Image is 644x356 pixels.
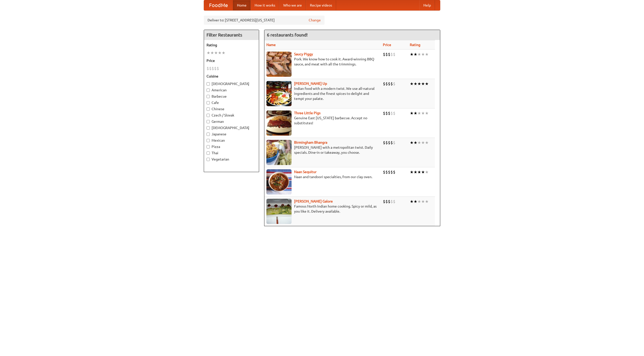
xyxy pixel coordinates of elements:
[388,81,390,87] li: $
[266,199,292,224] img: currygalore.jpg
[233,0,251,10] a: Home
[417,199,421,204] li: ★
[207,158,210,161] input: Vegetarian
[266,174,379,179] p: Naan and tandoori specialties, from our clay oven.
[266,115,379,126] p: Genuine East [US_STATE] barbecue. Accept no substitutes!
[218,50,222,56] li: ★
[207,101,210,104] input: Cafe
[217,66,219,71] li: $
[383,169,385,175] li: $
[207,145,210,148] input: Pizza
[421,199,425,204] li: ★
[417,140,421,145] li: ★
[294,111,320,115] b: Three Little Pigs
[383,110,385,116] li: $
[390,81,393,87] li: $
[266,140,292,165] img: bhangra.jpg
[425,81,429,87] li: ★
[266,169,292,194] img: naansequitur.jpg
[266,52,292,77] img: saucy.jpg
[207,132,256,137] label: Japanese
[207,144,256,149] label: Pizza
[204,0,233,10] a: FoodMe
[414,199,417,204] li: ★
[207,82,210,86] input: [DEMOGRAPHIC_DATA]
[207,150,256,155] label: Thai
[425,52,429,57] li: ★
[294,52,313,56] a: Saucy Piggy
[417,110,421,116] li: ★
[414,169,417,175] li: ★
[309,18,321,23] a: Change
[207,74,256,79] h5: Cuisine
[425,110,429,116] li: ★
[393,199,395,204] li: $
[212,66,214,71] li: $
[390,140,393,145] li: $
[417,169,421,175] li: ★
[383,43,391,47] a: Price
[294,82,327,86] a: [PERSON_NAME] Up
[390,52,393,57] li: $
[385,169,388,175] li: $
[294,199,333,203] a: [PERSON_NAME] Galore
[207,89,210,92] input: American
[385,81,388,87] li: $
[421,169,425,175] li: ★
[207,58,256,63] h5: Price
[209,66,212,71] li: $
[207,81,256,86] label: [DEMOGRAPHIC_DATA]
[207,151,210,155] input: Thai
[385,110,388,116] li: $
[383,140,385,145] li: $
[207,106,256,111] label: Chinese
[410,169,414,175] li: ★
[419,0,435,10] a: Help
[385,52,388,57] li: $
[222,50,225,56] li: ★
[207,120,210,123] input: German
[410,52,414,57] li: ★
[385,140,388,145] li: $
[383,52,385,57] li: $
[388,169,390,175] li: $
[421,140,425,145] li: ★
[267,32,308,37] ng-pluralize: 6 restaurants found!
[390,169,393,175] li: $
[393,110,395,116] li: $
[388,140,390,145] li: $
[207,119,256,124] label: German
[204,16,325,25] div: Deliver to: [STREET_ADDRESS][US_STATE]
[388,52,390,57] li: $
[393,81,395,87] li: $
[425,140,429,145] li: ★
[425,169,429,175] li: ★
[207,114,210,117] input: Czech / Slovak
[204,30,259,40] h4: Filter Restaurants
[414,81,417,87] li: ★
[207,95,210,98] input: Barbecue
[410,110,414,116] li: ★
[207,50,210,56] li: ★
[266,81,292,106] img: curryup.jpg
[388,110,390,116] li: $
[266,110,292,136] img: littlepigs.jpg
[207,94,256,99] label: Barbecue
[421,110,425,116] li: ★
[390,199,393,204] li: $
[214,66,217,71] li: $
[207,126,210,130] input: [DEMOGRAPHIC_DATA]
[393,140,395,145] li: $
[207,66,209,71] li: $
[207,133,210,136] input: Japanese
[417,52,421,57] li: ★
[393,52,395,57] li: $
[251,0,279,10] a: How it works
[294,170,316,174] a: Naan Sequitur
[414,52,417,57] li: ★
[279,0,306,10] a: Who we are
[294,140,327,144] a: Birmingham Bhangra
[207,43,256,48] h5: Rating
